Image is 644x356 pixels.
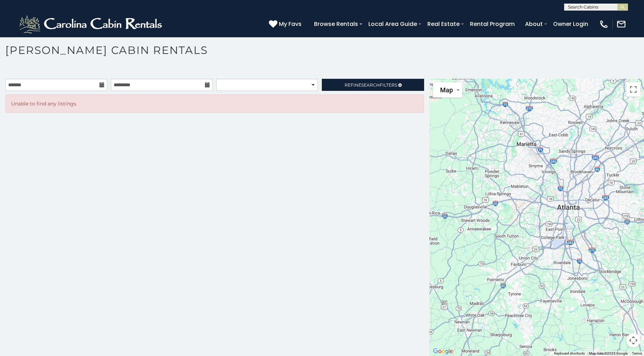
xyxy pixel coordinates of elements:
[599,19,609,29] img: phone-regular-white.png
[279,20,302,28] span: My Favs
[269,20,303,29] a: My Favs
[424,18,463,30] a: Real Estate
[322,79,424,91] a: RefineSearchFilters
[365,18,421,30] a: Local Area Guide
[345,82,397,88] span: Refine Filters
[361,82,380,88] span: Search
[18,13,165,35] img: White-1-2.png
[431,347,455,356] img: Google
[626,333,640,347] button: Map camera controls
[433,82,462,98] button: Change map style
[554,351,585,356] button: Keyboard shortcuts
[521,18,546,30] a: About
[626,82,640,97] button: Toggle fullscreen view
[589,351,628,355] span: Map data ©2025 Google
[310,18,362,30] a: Browse Rentals
[440,86,453,94] span: Map
[632,351,642,355] a: Terms
[11,100,418,107] p: Unable to find any listings.
[466,18,518,30] a: Rental Program
[431,347,455,356] a: Open this area in Google Maps (opens a new window)
[550,18,592,30] a: Owner Login
[616,19,626,29] img: mail-regular-white.png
